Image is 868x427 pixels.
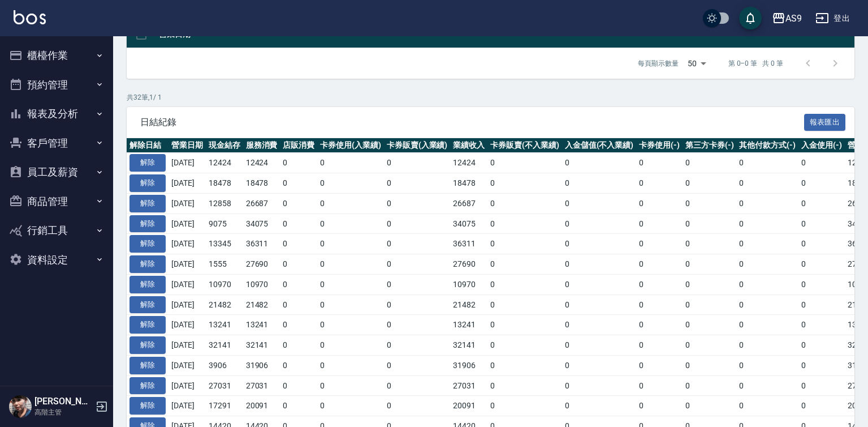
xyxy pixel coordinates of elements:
[636,254,683,275] td: 0
[798,234,845,254] td: 0
[169,315,206,335] td: [DATE]
[767,7,806,30] button: AS9
[5,216,109,245] button: 行銷工具
[140,117,804,128] span: 日結紀錄
[636,274,683,294] td: 0
[562,254,637,275] td: 0
[450,173,487,194] td: 18478
[450,234,487,254] td: 36311
[280,315,317,335] td: 0
[562,315,637,335] td: 0
[129,154,166,172] button: 解除
[798,153,845,173] td: 0
[129,377,166,395] button: 解除
[736,254,798,275] td: 0
[683,234,737,254] td: 0
[487,153,562,173] td: 0
[206,234,243,254] td: 13345
[317,315,384,335] td: 0
[243,375,280,396] td: 27031
[683,254,737,275] td: 0
[487,193,562,213] td: 0
[280,294,317,315] td: 0
[728,58,783,69] p: 第 0–0 筆 共 0 筆
[487,138,562,153] th: 卡券販賣(不入業績)
[785,11,802,25] div: AS9
[34,407,92,417] p: 高階主管
[683,138,737,153] th: 第三方卡券(-)
[5,41,109,70] button: 櫃檯作業
[317,193,384,213] td: 0
[683,193,737,213] td: 0
[487,254,562,275] td: 0
[736,213,798,234] td: 0
[280,355,317,375] td: 0
[317,294,384,315] td: 0
[169,375,206,396] td: [DATE]
[384,396,451,416] td: 0
[5,187,109,216] button: 商品管理
[562,153,637,173] td: 0
[487,315,562,335] td: 0
[683,213,737,234] td: 0
[636,193,683,213] td: 0
[683,355,737,375] td: 0
[206,274,243,294] td: 10970
[169,294,206,315] td: [DATE]
[129,316,166,334] button: 解除
[9,395,32,418] img: Person
[206,355,243,375] td: 3906
[243,234,280,254] td: 36311
[736,355,798,375] td: 0
[243,213,280,234] td: 34075
[736,274,798,294] td: 0
[683,294,737,315] td: 0
[487,234,562,254] td: 0
[243,315,280,335] td: 13241
[562,213,637,234] td: 0
[280,138,317,153] th: 店販消費
[384,315,451,335] td: 0
[384,294,451,315] td: 0
[317,153,384,173] td: 0
[169,355,206,375] td: [DATE]
[636,138,683,153] th: 卡券使用(-)
[206,193,243,213] td: 12858
[636,335,683,356] td: 0
[798,355,845,375] td: 0
[736,173,798,194] td: 0
[384,213,451,234] td: 0
[450,294,487,315] td: 21482
[736,234,798,254] td: 0
[636,315,683,335] td: 0
[487,274,562,294] td: 0
[683,335,737,356] td: 0
[450,254,487,275] td: 27690
[798,315,845,335] td: 0
[280,375,317,396] td: 0
[206,213,243,234] td: 9075
[736,193,798,213] td: 0
[798,294,845,315] td: 0
[736,396,798,416] td: 0
[243,396,280,416] td: 20091
[243,193,280,213] td: 26687
[384,254,451,275] td: 0
[798,335,845,356] td: 0
[280,335,317,356] td: 0
[206,153,243,173] td: 12424
[243,274,280,294] td: 10970
[798,375,845,396] td: 0
[206,294,243,315] td: 21482
[562,396,637,416] td: 0
[384,234,451,254] td: 0
[206,254,243,275] td: 1555
[129,296,166,314] button: 解除
[798,254,845,275] td: 0
[450,375,487,396] td: 27031
[487,355,562,375] td: 0
[169,254,206,275] td: [DATE]
[169,335,206,356] td: [DATE]
[736,138,798,153] th: 其他付款方式(-)
[736,294,798,315] td: 0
